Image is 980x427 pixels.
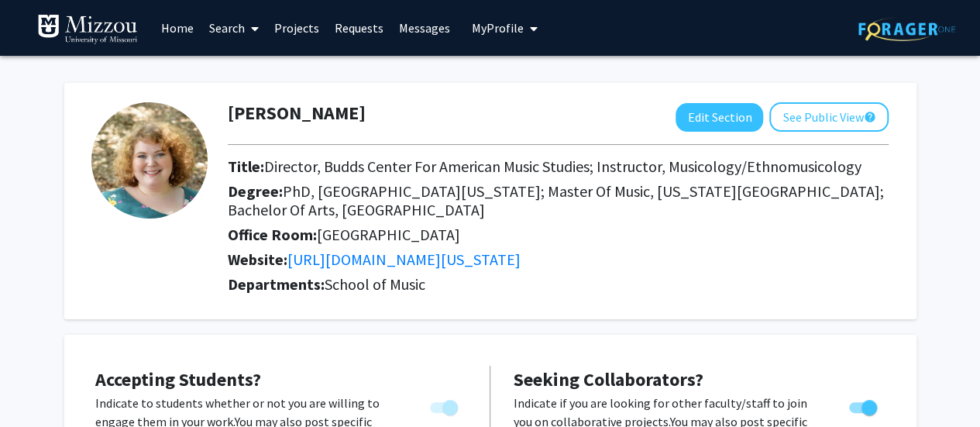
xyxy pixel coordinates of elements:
h2: Office Room: [228,226,889,244]
span: Director, Budds Center For American Music Studies; Instructor, Musicology/Ethnomusicology [264,157,861,176]
button: See Public View [769,102,889,132]
div: Toggle [424,394,466,417]
h2: Departments: [216,275,900,294]
span: School of Music [325,274,425,294]
span: PhD, [GEOGRAPHIC_DATA][US_STATE]; Master Of Music, [US_STATE][GEOGRAPHIC_DATA]; Bachelor Of Arts,... [228,181,884,219]
div: You cannot turn this off while you have active projects. [424,394,466,417]
a: Home [153,1,201,55]
img: University of Missouri Logo [37,14,138,45]
div: Toggle [843,394,885,417]
span: Seeking Collaborators? [514,367,703,391]
a: Messages [391,1,458,55]
mat-icon: help [863,108,875,126]
img: ForagerOne Logo [858,17,955,41]
h2: Website: [228,250,889,269]
h2: Title: [228,157,889,176]
span: [GEOGRAPHIC_DATA] [317,225,460,244]
a: Requests [327,1,391,55]
a: Projects [266,1,327,55]
h2: Degree: [228,182,889,219]
h1: [PERSON_NAME] [228,102,366,125]
img: Profile Picture [91,102,208,219]
span: Accepting Students? [95,367,261,391]
span: My Profile [472,20,524,36]
a: Opens in a new tab [287,250,521,269]
button: Edit Section [676,103,763,132]
a: Search [201,1,266,55]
